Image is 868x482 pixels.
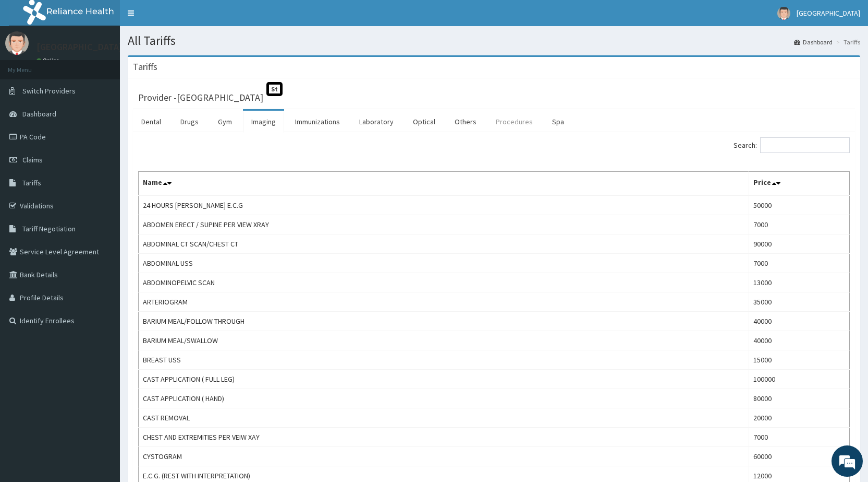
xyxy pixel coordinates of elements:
td: CAST APPLICATION ( FULL LEG) [139,370,749,389]
div: Chat with us now [54,58,175,72]
span: Tariffs [22,178,41,187]
td: BARIUM MEAL/FOLLOW THROUGH [139,312,749,331]
td: 13000 [749,273,849,292]
h1: All Tariffs [128,34,860,48]
a: Dental [133,111,169,133]
a: Dashboard [794,38,833,46]
span: Claims [22,155,43,164]
span: Tariff Negotiation [22,224,76,233]
h3: Tariffs [133,62,157,72]
span: Dashboard [22,109,56,119]
textarea: Type your message and hit 'Enter' [5,285,199,322]
th: Name [139,172,749,196]
td: ABDOMINAL CT SCAN/CHEST CT [139,234,749,254]
td: BARIUM MEAL/SWALLOW [139,331,749,350]
a: Others [446,111,485,133]
td: 50000 [749,195,849,215]
span: Switch Providers [22,86,76,96]
a: Online [36,57,62,64]
a: Immunizations [287,111,348,133]
td: 20000 [749,408,849,428]
td: ARTERIOGRAM [139,292,749,312]
a: Spa [544,111,572,133]
img: User Image [5,31,29,55]
a: Imaging [243,111,284,133]
td: ABDOMINOPELVIC SCAN [139,273,749,292]
td: 24 HOURS [PERSON_NAME] E.C.G [139,195,749,215]
td: 7000 [749,428,849,447]
h3: Provider - [GEOGRAPHIC_DATA] [138,93,263,102]
td: 40000 [749,331,849,350]
span: We're online! [60,132,144,237]
a: Gym [210,111,240,133]
td: 35000 [749,292,849,312]
a: Laboratory [351,111,402,133]
div: Minimize live chat window [171,5,196,30]
td: BREAST USS [139,350,749,370]
li: Tariffs [834,38,860,46]
td: 80000 [749,389,849,408]
label: Search: [733,137,850,153]
td: 7000 [749,215,849,234]
td: 40000 [749,312,849,331]
input: Search: [760,137,850,153]
td: 15000 [749,350,849,370]
th: Price [749,172,849,196]
img: User Image [777,7,790,20]
p: [GEOGRAPHIC_DATA] [36,42,123,52]
span: St [266,82,283,96]
td: 7000 [749,254,849,273]
a: Drugs [172,111,207,133]
td: CAST APPLICATION ( HAND) [139,389,749,408]
td: ABDOMEN ERECT / SUPINE PER VIEW XRAY [139,215,749,234]
td: ABDOMINAL USS [139,254,749,273]
td: CAST REMOVAL [139,408,749,428]
td: 100000 [749,370,849,389]
td: 90000 [749,234,849,254]
td: 60000 [749,447,849,466]
td: CYSTOGRAM [139,447,749,466]
td: CHEST AND EXTREMITIES PER VEIW XAY [139,428,749,447]
a: Procedures [487,111,541,133]
img: d_794563401_company_1708531726252_794563401 [19,52,42,78]
a: Optical [405,111,444,133]
span: [GEOGRAPHIC_DATA] [797,8,860,18]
